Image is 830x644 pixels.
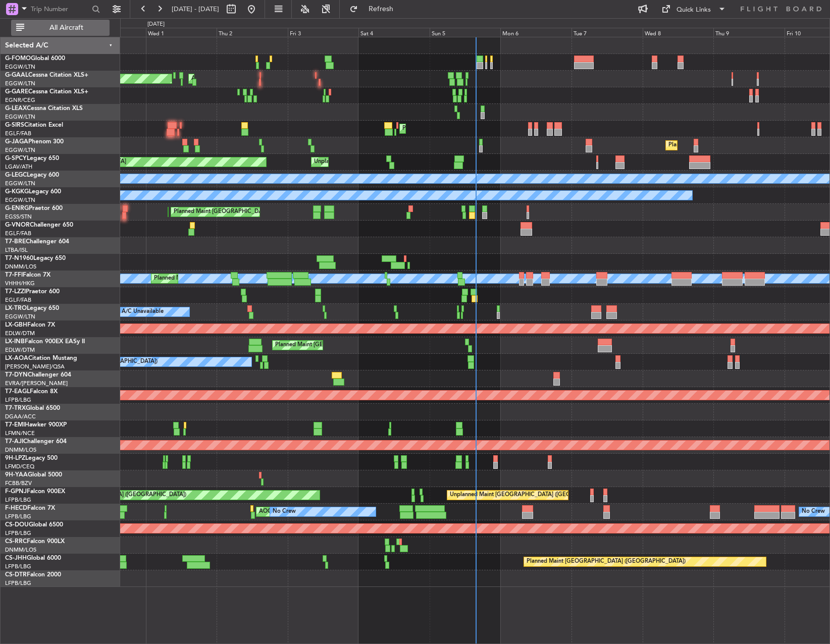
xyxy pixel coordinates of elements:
div: Tue 7 [572,28,643,37]
a: T7-N1960Legacy 650 [5,255,66,261]
span: G-FOMO [5,56,31,62]
a: T7-EAGLFalcon 8X [5,389,58,395]
a: T7-EMIHawker 900XP [5,422,67,428]
a: G-SIRSCitation Excel [5,122,63,128]
div: Mon 6 [500,28,572,37]
a: G-KGKGLegacy 600 [5,189,61,195]
a: EGGW/LTN [5,80,35,87]
a: G-FOMOGlobal 6000 [5,56,65,62]
a: EGGW/LTN [5,113,35,121]
a: LFPB/LBG [5,496,31,504]
a: T7-BREChallenger 604 [5,239,69,245]
span: All Aircraft [26,24,107,31]
span: G-SPCY [5,155,27,162]
span: CS-DOU [5,522,29,528]
span: G-ENRG [5,205,29,211]
button: Quick Links [656,1,731,17]
span: T7-FFI [5,272,23,278]
a: LFMD/CEQ [5,463,34,470]
a: G-VNORChallenger 650 [5,222,73,228]
a: DNMM/LOS [5,446,36,454]
a: LFPB/LBG [5,396,31,404]
span: 9H-LPZ [5,455,25,461]
a: EGLF/FAB [5,296,31,304]
span: G-JAGA [5,139,28,145]
div: Planned Maint [GEOGRAPHIC_DATA] ([GEOGRAPHIC_DATA]) [668,138,827,153]
div: Unplanned Maint [GEOGRAPHIC_DATA] ([GEOGRAPHIC_DATA]) [450,488,616,503]
div: Planned Maint [GEOGRAPHIC_DATA] ([GEOGRAPHIC_DATA]) [402,121,561,136]
a: T7-DYNChallenger 604 [5,372,71,378]
a: G-ENRGPraetor 600 [5,205,63,211]
a: F-HECDFalcon 7X [5,505,55,511]
span: F-HECD [5,505,27,511]
input: Trip Number [31,2,89,17]
span: CS-DTR [5,572,27,578]
a: LFPB/LBG [5,579,31,587]
a: CS-JHHGlobal 6000 [5,555,61,561]
div: Planned Maint [GEOGRAPHIC_DATA] [275,338,372,353]
a: FCBB/BZV [5,479,32,487]
a: CS-DTRFalcon 2000 [5,572,61,578]
a: LX-GBHFalcon 7X [5,322,55,328]
span: T7-EAGL [5,389,30,395]
a: 9H-YAAGlobal 5000 [5,472,62,478]
span: T7-LZZI [5,289,26,295]
a: LX-AOACitation Mustang [5,355,77,361]
div: Wed 8 [643,28,714,37]
button: All Aircraft [11,20,110,36]
span: T7-N1960 [5,255,33,261]
span: T7-DYN [5,372,28,378]
div: [DATE] [147,20,165,29]
a: LFPB/LBG [5,563,31,570]
a: CS-RRCFalcon 900LX [5,539,65,545]
a: LX-INBFalcon 900EX EASy II [5,339,85,345]
span: T7-EMI [5,422,25,428]
div: No Crew [802,504,825,519]
a: T7-AJIChallenger 604 [5,439,67,445]
div: Planned Maint [GEOGRAPHIC_DATA] ([GEOGRAPHIC_DATA]) [174,204,333,220]
a: EGNR/CEG [5,96,35,104]
span: [DATE] - [DATE] [172,5,219,14]
a: EGSS/STN [5,213,32,221]
a: [PERSON_NAME]/QSA [5,363,65,370]
a: DGAA/ACC [5,413,36,420]
a: EGGW/LTN [5,146,35,154]
div: Thu 2 [217,28,288,37]
div: No Crew [273,504,296,519]
a: LFMN/NCE [5,430,35,437]
div: Wed 1 [146,28,217,37]
a: 9H-LPZLegacy 500 [5,455,58,461]
a: G-LEAXCessna Citation XLS [5,105,83,112]
a: EGLF/FAB [5,130,31,137]
a: CS-DOUGlobal 6500 [5,522,63,528]
span: CS-RRC [5,539,27,545]
span: T7-BRE [5,239,26,245]
a: DNMM/LOS [5,546,36,554]
a: LFPB/LBG [5,513,31,520]
a: T7-FFIFalcon 7X [5,272,50,278]
span: G-KGKG [5,189,29,195]
a: G-GAALCessna Citation XLS+ [5,72,88,78]
div: Fri 3 [288,28,359,37]
a: LFPB/LBG [5,529,31,537]
a: EVRA/[PERSON_NAME] [5,380,68,387]
div: Thu 9 [713,28,785,37]
span: F-GPNJ [5,489,27,495]
span: T7-TRX [5,405,26,411]
a: G-SPCYLegacy 650 [5,155,59,162]
div: Planned Maint [GEOGRAPHIC_DATA] ([GEOGRAPHIC_DATA]) [154,271,313,286]
span: LX-TRO [5,305,27,311]
span: LX-GBH [5,322,27,328]
div: Unplanned Maint [GEOGRAPHIC_DATA] [314,154,418,170]
div: AOG Maint Dusseldorf [191,71,250,86]
a: EDLW/DTM [5,346,35,354]
span: G-GARE [5,89,28,95]
a: EGGW/LTN [5,63,35,71]
a: G-JAGAPhenom 300 [5,139,64,145]
div: Planned Maint [GEOGRAPHIC_DATA] ([GEOGRAPHIC_DATA]) [527,554,686,569]
a: EGGW/LTN [5,180,35,187]
a: T7-LZZIPraetor 600 [5,289,60,295]
a: EDLW/DTM [5,330,35,337]
a: EGLF/FAB [5,230,31,237]
a: EGGW/LTN [5,196,35,204]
